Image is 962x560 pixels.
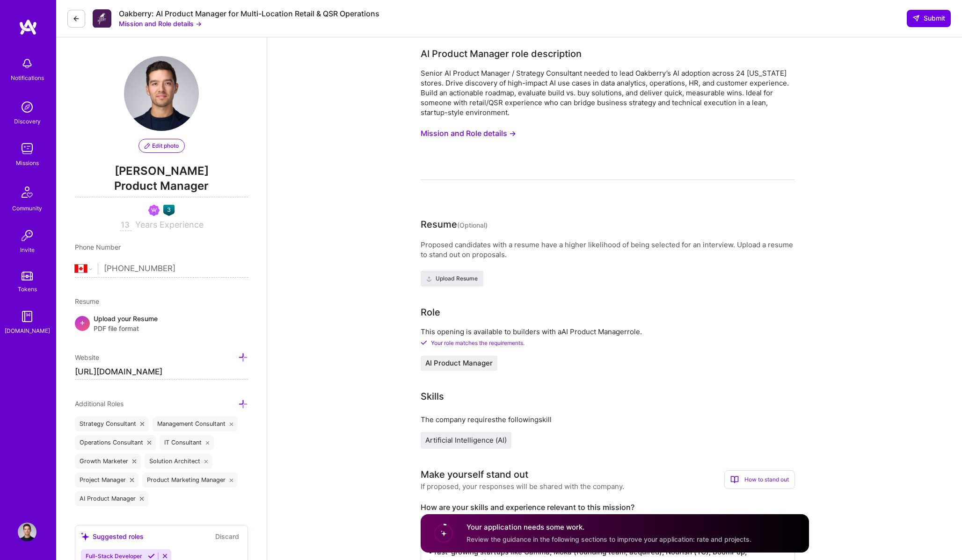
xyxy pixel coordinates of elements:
img: logo [19,19,37,36]
button: Mission and Role details → [421,125,516,142]
img: Been on Mission [148,205,160,216]
i: icon Close [132,459,136,463]
div: Make yourself stand out [421,467,528,481]
i: icon Close [206,441,210,445]
button: Submit [907,10,951,27]
button: Discard [212,531,242,542]
input: http://... [75,365,248,380]
i: icon BookOpen [730,475,739,484]
i: icon Close [130,478,134,482]
img: Invite [18,226,36,245]
span: Edit photo [145,142,179,150]
div: Suggested roles [81,531,144,541]
img: User Avatar [124,56,199,131]
i: Reject [161,553,168,560]
div: Oakberry: AI Product Manager for Multi-Location Retail & QSR Operations [119,9,379,19]
i: Accept [148,553,155,560]
span: [PERSON_NAME] [75,164,248,178]
i: icon Close [230,422,233,426]
button: Edit photo [138,139,185,153]
span: PDF file format [94,323,158,333]
img: Company Logo [93,9,111,28]
p: This opening is available to builders with a AI Product Manager role. [421,327,795,337]
div: Strategy Consultant [75,416,149,431]
i: icon PencilPurple [145,143,150,149]
i: Check [421,339,427,346]
span: Product Manager [75,178,248,197]
div: Resume [421,217,488,232]
i: icon Close [204,459,208,463]
span: Upload Resume [426,274,478,283]
img: Community [16,181,38,203]
i: icon LeftArrowDark [73,15,80,22]
span: + [80,317,85,327]
span: Submit [912,14,945,23]
a: User Avatar [15,523,39,541]
div: Skills [421,389,444,403]
div: Operations Consultant [75,435,156,450]
i: icon SuggestedTeams [81,532,89,540]
i: icon SendLight [912,14,920,22]
span: Additional Roles [75,400,124,408]
span: (Optional) [457,221,488,229]
button: Mission and Role details → [119,19,202,29]
span: Full-Stack Developer [86,553,142,560]
label: How are your skills and experience relevant to this mission? [421,503,795,512]
div: Discovery [14,116,41,126]
div: Project Manager [75,473,138,488]
input: XX [120,220,131,231]
div: AI Product Manager [75,491,148,506]
img: teamwork [18,139,36,158]
span: Years Experience [135,220,204,230]
div: Senior AI Product Manager / Strategy Consultant needed to lead Oakberry’s AI adoption across 24 [... [421,68,795,117]
div: How to stand out [724,470,795,489]
i: icon Close [147,441,151,445]
span: Website [75,353,99,361]
input: +1 (000) 000-0000 [104,255,248,282]
img: discovery [18,98,36,116]
div: Community [12,203,42,213]
div: Notifications [11,73,44,83]
div: [DOMAIN_NAME] [5,326,50,336]
i: icon Close [140,497,144,501]
i: icon Close [140,422,144,426]
span: AI Product Manager [425,359,493,367]
button: AI Product Manager [421,356,497,371]
span: Resume [75,297,99,305]
span: Review the guidance in the following sections to improve your application: rate and projects. [466,535,751,543]
i: icon Close [230,478,233,482]
div: If proposed, your responses will be shared with the company. [421,481,624,491]
div: AI Product Manager role description [421,47,582,61]
div: Solution Architect [145,454,213,469]
div: Invite [20,245,35,255]
div: Tokens [18,284,37,294]
div: Role [421,305,440,319]
img: tokens [22,272,33,280]
span: Phone Number [75,243,121,251]
div: Management Consultant [153,416,238,431]
div: +Upload your ResumePDF file format [75,314,248,333]
h4: Your application needs some work. [466,523,751,532]
div: Upload your Resume [94,314,158,333]
img: guide book [18,307,36,326]
div: IT Consultant [160,435,214,450]
img: User Avatar [18,523,36,541]
div: Proposed candidates with a resume have a higher likelihood of being selected for an interview. Up... [421,240,795,259]
span: Artificial Intelligence (AI) [425,436,507,445]
span: Your role matches the requirements. [431,339,525,346]
div: The company requires the following skill [421,415,795,424]
img: bell [18,54,36,73]
div: Missions [16,158,39,168]
div: Growth Marketer [75,454,141,469]
div: Product Marketing Manager [142,473,238,488]
button: Upload Resume [421,271,483,287]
